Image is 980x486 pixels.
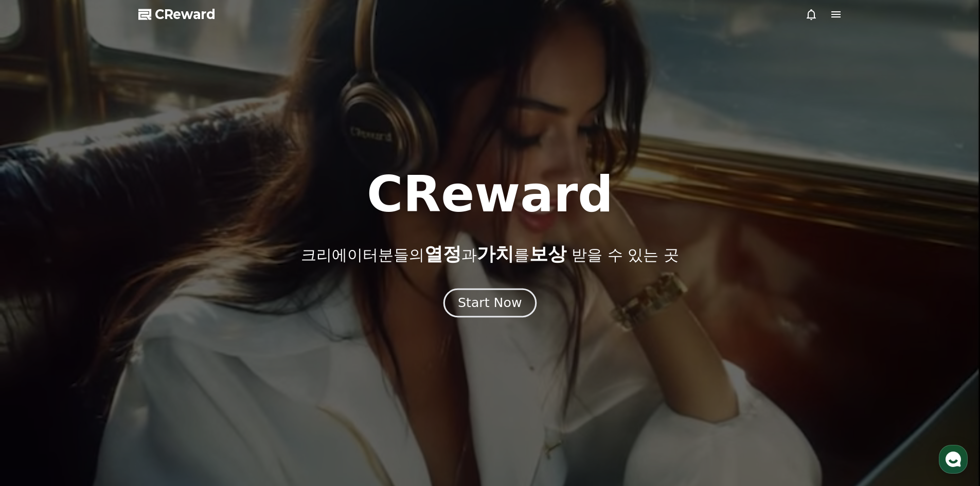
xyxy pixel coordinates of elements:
[173,45,188,56] div: 안ㄴ
[477,243,514,264] span: 가치
[367,170,613,219] h1: CReward
[458,294,522,312] div: Start Now
[443,288,537,317] button: Start Now
[30,169,174,179] div: 안녕하세요.
[140,277,188,287] div: 네 알겠습니다
[446,299,534,309] a: Start Now
[52,86,188,128] div: 영상 실적에서 정산제외된 영상이 하나 있는데 이유가 무엇인지 알려주시면 나중을 위해서 도움이 될거 같습니다. 감사합니다
[52,76,188,86] div: 안녕하세요
[301,244,679,264] p: 크리에이터분들의 과 를 받을 수 있는 곳
[56,6,95,17] div: Creward
[424,243,461,264] span: 열정
[138,6,216,23] a: CReward
[30,179,174,200] div: 25일 크리워드 숏챠 오리지널 콘텐츠가 잠정 중단되었습니다.
[56,17,142,25] div: 몇 분 내 답변 받으실 수 있어요
[30,205,174,236] div: 공지 이후 26일부터 업로드 되는 영상은 화이트리스트 처리 및 수익화가 불가능합니다.
[155,6,216,23] span: CReward
[529,243,566,264] span: 보상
